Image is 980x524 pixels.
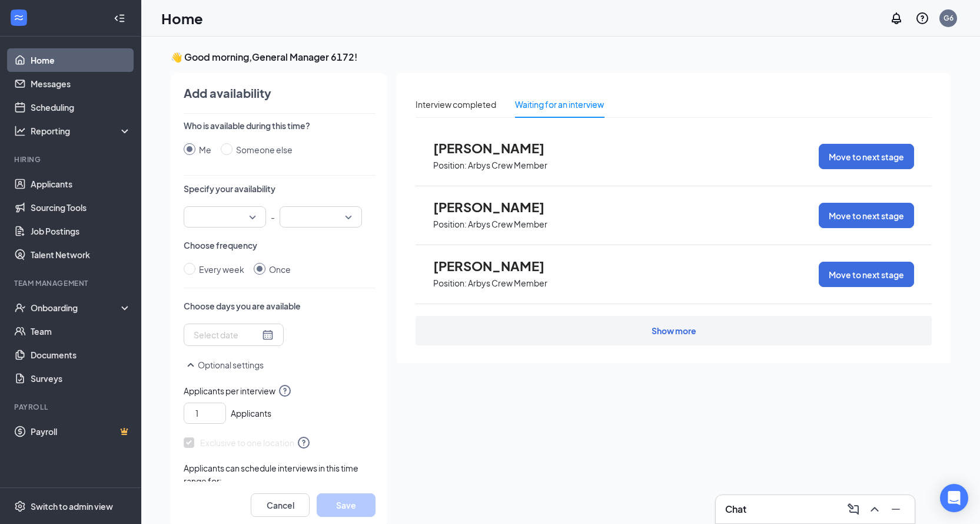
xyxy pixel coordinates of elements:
[889,502,903,516] svg: Minimize
[278,384,292,398] svg: QuestionInfo
[31,319,131,343] a: Team
[915,11,929,25] svg: QuestionInfo
[184,120,376,131] p: Who is available during this time?
[317,493,376,517] button: Save
[184,183,376,195] p: Specify your availability
[31,172,131,196] a: Applicants
[31,125,132,137] div: Reporting
[31,302,121,314] div: Onboarding
[114,12,125,24] svg: Collapse
[819,203,914,228] button: Move to next stage
[846,502,861,516] svg: ComposeMessage
[14,402,129,412] div: Payroll
[269,263,291,276] div: Once
[184,358,264,372] button: SmallChevronUpOptional settings
[416,98,496,111] div: Interview completed
[433,219,467,230] p: Position:
[433,160,467,171] p: Position:
[189,404,225,422] input: 1
[31,219,131,243] a: Job Postings
[14,302,26,314] svg: UserCheck
[31,243,131,266] a: Talent Network
[433,278,467,289] p: Position:
[236,143,293,156] div: Someone else
[433,199,563,215] span: [PERSON_NAME]
[468,219,547,230] p: Arbys Crew Member
[889,11,903,25] svg: Notifications
[161,8,203,28] h1: Home
[844,500,863,519] button: ComposeMessage
[433,258,563,273] span: [PERSON_NAME]
[433,140,563,156] span: [PERSON_NAME]
[31,500,113,512] div: Switch to admin view
[515,98,604,111] div: Waiting for an interview
[31,367,131,390] a: Surveys
[199,143,211,156] div: Me
[184,463,358,486] span: Applicants can schedule interviews in this time range for:
[468,278,547,289] p: Arbys Crew Member
[940,484,968,512] div: Open Intercom Messenger
[184,398,376,424] div: Applicants
[251,493,310,517] button: Cancel
[184,436,311,450] span: Exclusive to one location
[199,263,244,276] div: Every week
[31,95,131,119] a: Scheduling
[31,420,131,443] a: PayrollCrown
[184,384,376,398] span: Applicants per interview
[865,500,884,519] button: ChevronUp
[297,436,311,450] svg: QuestionInfo
[14,278,129,288] div: Team Management
[468,160,547,171] p: Arbys Crew Member
[184,300,376,312] p: Choose days you are available
[31,343,131,367] a: Documents
[819,144,914,169] button: Move to next stage
[819,262,914,287] button: Move to next stage
[14,125,26,137] svg: Analysis
[944,13,954,23] div: G6
[886,500,905,519] button: Minimize
[271,206,275,228] p: -
[31,72,131,95] a: Messages
[14,500,26,512] svg: Settings
[14,154,129,164] div: Hiring
[184,85,271,101] h4: Add availability
[652,325,696,337] div: Show more
[868,502,882,516] svg: ChevronUp
[31,196,131,219] a: Sourcing Tools
[184,239,376,251] p: Choose frequency
[31,48,131,72] a: Home
[194,328,260,341] input: Select date
[13,12,25,24] svg: WorkstreamLogo
[725,503,746,516] h3: Chat
[171,51,951,64] h3: 👋 Good morning, General Manager 6172 !
[184,358,198,372] svg: SmallChevronUp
